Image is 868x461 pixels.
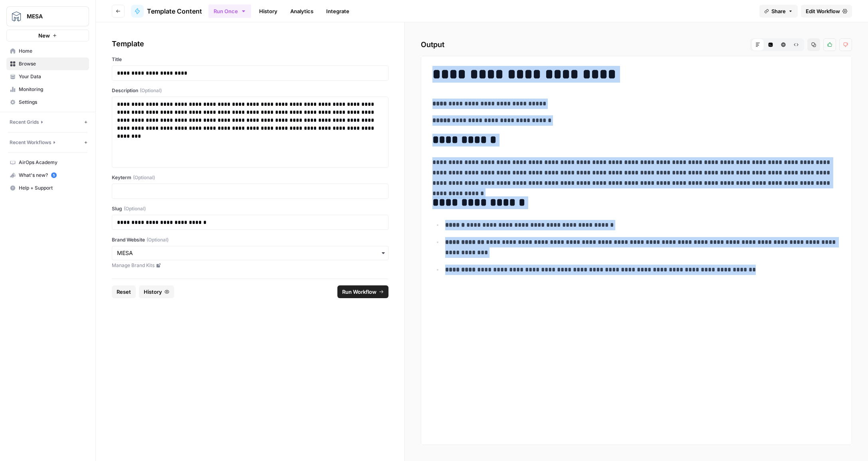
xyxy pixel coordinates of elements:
input: MESA [117,249,383,257]
span: Home [19,47,85,55]
button: History [139,285,174,298]
span: Recent Workflows [10,139,52,146]
button: Recent Workflows [10,139,83,146]
label: Description [112,87,388,94]
span: Recent Grids [10,119,39,126]
label: Brand Website [112,236,388,243]
a: Browse [6,57,89,70]
span: (Optional) [140,87,162,94]
img: MESA Logo [9,9,24,24]
span: (Optional) [133,174,155,181]
button: What's new? 5 [6,169,89,182]
button: Recent Grids [10,119,83,126]
a: History [254,5,282,18]
a: Analytics [285,5,318,18]
span: Run Workflow [342,288,377,296]
a: Settings [6,96,89,109]
button: New [6,30,89,42]
span: (Optional) [147,236,168,243]
label: Title [112,56,388,63]
span: (Optional) [124,205,146,212]
span: Settings [19,99,85,106]
span: Edit Workflow [806,7,840,15]
label: Slug [112,205,388,212]
div: What's new? [7,169,89,181]
span: Your Data [19,73,85,80]
a: Home [6,45,89,57]
h2: Output [421,38,852,51]
span: AirOps Academy [19,159,85,166]
label: Keyterm [112,174,388,181]
button: Help + Support [6,182,89,194]
a: Monitoring [6,83,89,96]
span: Reset [117,288,131,296]
button: Run Workflow [337,285,388,298]
span: MESA [27,12,75,20]
span: Browse [19,60,85,67]
text: 5 [53,173,55,177]
button: Run Once [208,4,251,18]
div: Template [112,38,388,49]
a: Your Data [6,70,89,83]
a: Edit Workflow [801,5,852,18]
a: AirOps Academy [6,156,89,169]
span: Monitoring [19,86,85,93]
span: New [38,32,50,40]
button: Workspace: MESA [6,6,89,26]
a: 5 [51,172,57,178]
span: Share [771,7,786,15]
button: Reset [112,285,136,298]
span: Help + Support [19,184,85,192]
a: Integrate [321,5,354,18]
span: Template Content [147,6,202,16]
span: History [144,288,162,296]
button: Share [759,5,798,18]
a: Manage Brand Kits [112,262,388,269]
a: Template Content [131,5,202,18]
